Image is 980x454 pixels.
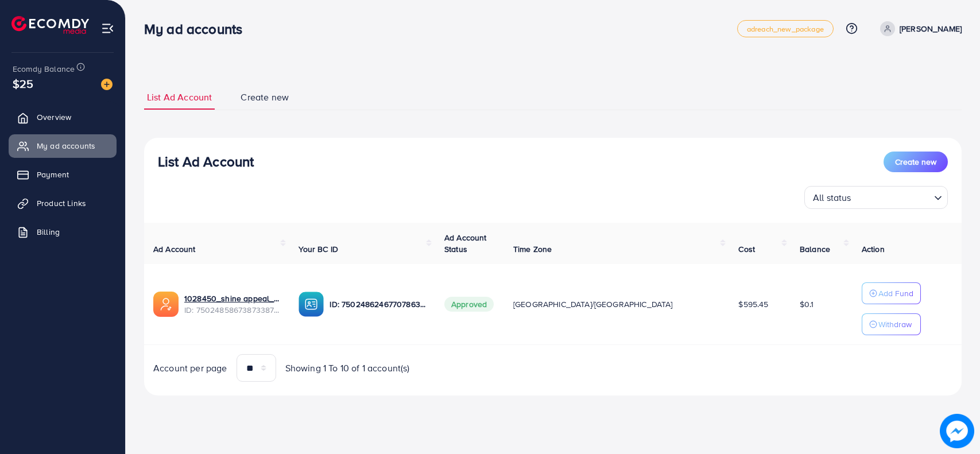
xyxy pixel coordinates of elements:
[158,153,254,170] h3: List Ad Account
[13,63,75,75] span: Ecomdy Balance
[9,220,117,243] a: Billing
[737,20,834,37] a: adreach_new_package
[513,298,673,310] span: [GEOGRAPHIC_DATA]/[GEOGRAPHIC_DATA]
[876,21,962,36] a: [PERSON_NAME]
[13,75,33,92] span: $25
[747,25,824,33] span: adreach_new_package
[895,156,936,168] span: Create new
[811,189,854,206] span: All status
[738,298,768,310] span: $595.45
[330,297,425,311] p: ID: 7502486246770786320
[299,292,324,317] img: ic-ba-acc.ded83a64.svg
[800,243,830,255] span: Balance
[855,187,929,206] input: Search for option
[862,243,885,255] span: Action
[804,186,948,209] div: Search for option
[153,292,179,317] img: ic-ads-acc.e4c84228.svg
[878,286,913,300] p: Add Fund
[37,111,71,123] span: Overview
[101,79,113,90] img: image
[241,91,289,104] span: Create new
[184,293,280,304] a: 1028450_shine appeal_1746808772166
[900,22,962,36] p: [PERSON_NAME]
[884,152,948,172] button: Create new
[153,362,227,375] span: Account per page
[9,192,117,215] a: Product Links
[9,106,117,129] a: Overview
[878,317,912,331] p: Withdraw
[9,134,117,157] a: My ad accounts
[184,293,280,316] div: <span class='underline'>1028450_shine appeal_1746808772166</span></br>7502485867387338759
[738,243,755,255] span: Cost
[184,304,280,316] span: ID: 7502485867387338759
[37,169,69,180] span: Payment
[862,282,921,304] button: Add Fund
[11,16,89,34] img: logo
[9,163,117,186] a: Payment
[147,91,212,104] span: List Ad Account
[101,22,114,35] img: menu
[513,243,552,255] span: Time Zone
[862,313,921,335] button: Withdraw
[444,297,494,312] span: Approved
[800,298,814,310] span: $0.1
[144,21,251,37] h3: My ad accounts
[37,197,86,209] span: Product Links
[153,243,196,255] span: Ad Account
[299,243,338,255] span: Your BC ID
[285,362,410,375] span: Showing 1 To 10 of 1 account(s)
[444,232,487,255] span: Ad Account Status
[940,414,974,448] img: image
[37,226,60,238] span: Billing
[37,140,95,152] span: My ad accounts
